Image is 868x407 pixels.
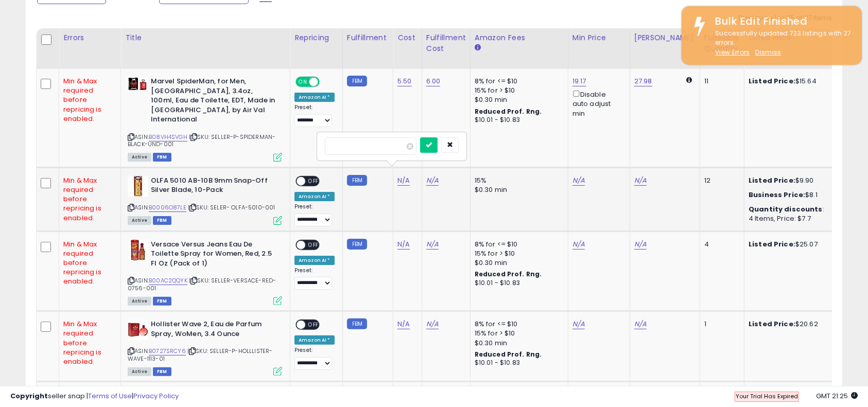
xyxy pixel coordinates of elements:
[475,107,542,116] b: Reduced Prof. Rng.
[475,116,560,125] div: $10.01 - $10.83
[294,192,335,201] div: Amazon AI *
[749,176,834,185] div: $9.90
[572,76,586,86] a: 19.17
[128,320,282,375] div: ASIN:
[749,240,834,249] div: $25.07
[10,391,48,401] strong: Copyright
[736,392,798,400] span: Your Trial Has Expired
[153,216,171,225] span: FBM
[749,175,795,185] b: Listed Price:
[153,297,171,306] span: FBM
[475,258,560,268] div: $0.30 min
[749,319,795,329] b: Listed Price:
[475,185,560,194] div: $0.30 min
[749,214,834,223] div: 4 Items, Price: $7.7
[572,319,585,329] a: N/A
[686,77,692,83] i: Calculated using Dynamic Max Price.
[128,77,282,161] div: ASIN:
[151,240,276,271] b: Versace Versus Jeans Eau De Toilette Spray for Women, Red, 2.5 Fl Oz (Pack of 1)
[475,86,560,95] div: 15% for > $10
[294,32,338,43] div: Repricing
[128,347,273,362] span: | SKU: SELLER-P-HOLLLISTER-WAVE-1113-01
[715,48,750,57] a: View Errors
[475,77,560,86] div: 8% for <= $10
[128,320,148,340] img: 41kc90Ltw6L._SL40_.jpg
[572,89,622,118] div: Disable auto adjust min
[128,133,275,148] span: | SKU: SELLER-P-SPIDERMAN-BLACK-UND-001
[125,32,286,43] div: Title
[426,175,439,186] a: N/A
[63,240,113,287] div: Min & Max required before repricing is enabled.
[133,391,179,401] a: Privacy Policy
[149,347,186,356] a: B0727SRCY6
[475,240,560,249] div: 8% for <= $10
[704,240,736,249] div: 4
[151,320,276,341] b: Hollister Wave 2, Eau de Parfum Spray, WoMen, 3.4 Ounce
[153,153,171,162] span: FBM
[426,32,466,54] div: Fulfillment Cost
[475,359,560,367] div: $10.01 - $10.83
[475,320,560,329] div: 8% for <= $10
[707,14,854,29] div: Bulk Edit Finished
[318,78,335,86] span: OFF
[397,76,412,86] a: 5.50
[188,203,275,211] span: | SKU: SELER- OLFA-5010-001
[149,133,187,141] a: B08VH4SVGH
[294,256,335,265] div: Amazon AI *
[297,78,309,86] span: ON
[347,32,389,43] div: Fulfillment
[397,175,410,186] a: N/A
[816,391,858,401] span: 2025-09-10 21:25 GMT
[153,367,171,376] span: FBM
[10,392,179,401] div: seller snap | |
[749,320,834,329] div: $20.62
[128,240,148,260] img: 51a68bxdSvL._SL40_.jpg
[634,32,696,43] div: [PERSON_NAME]
[475,350,542,359] b: Reduced Prof. Rng.
[88,391,132,401] a: Terms of Use
[749,190,834,200] div: $8.1
[572,239,585,250] a: N/A
[128,216,151,225] span: All listings currently available for purchase on Amazon
[305,176,322,185] span: OFF
[128,77,148,91] img: 41pFCEa8coL._SL40_.jpg
[128,153,151,162] span: All listings currently available for purchase on Amazon
[151,176,276,198] b: OLFA 5010 AB-10B 9mm Snap-Off Silver Blade, 10-Pack
[749,76,795,86] b: Listed Price:
[294,335,335,345] div: Amazon AI *
[749,190,805,200] b: Business Price:
[397,239,410,250] a: N/A
[749,77,834,86] div: $15.64
[397,32,418,43] div: Cost
[426,76,441,86] a: 6.00
[63,77,113,123] div: Min & Max required before repricing is enabled.
[347,318,367,329] small: FBM
[704,77,736,86] div: 11
[475,32,564,43] div: Amazon Fees
[475,176,560,185] div: 15%
[634,319,647,329] a: N/A
[475,329,560,338] div: 15% for > $10
[63,32,116,43] div: Errors
[128,176,148,197] img: 51vGpkANZLL._SL40_.jpg
[63,176,113,223] div: Min & Max required before repricing is enabled.
[634,175,647,186] a: N/A
[475,249,560,258] div: 15% for > $10
[149,276,187,285] a: B00AC2QQYK
[634,239,647,250] a: N/A
[305,240,322,249] span: OFF
[475,43,481,52] small: Amazon Fees.
[704,320,736,329] div: 1
[397,319,410,329] a: N/A
[294,104,335,127] div: Preset:
[149,203,186,212] a: B0006O87LE
[572,32,626,43] div: Min Price
[749,239,795,249] b: Listed Price:
[347,76,367,86] small: FBM
[749,204,823,214] b: Quantity discounts
[749,205,834,214] div: :
[475,270,542,278] b: Reduced Prof. Rng.
[63,320,113,366] div: Min & Max required before repricing is enabled.
[294,93,335,102] div: Amazon AI *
